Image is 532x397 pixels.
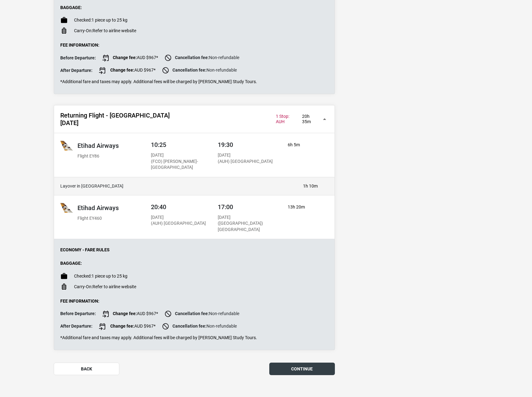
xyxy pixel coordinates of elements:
p: 1 piece up to 25 kg [74,18,127,23]
strong: Cancellation fee: [172,68,206,73]
p: 6h 5m [288,142,318,148]
span: 17:00 [218,203,233,211]
h2: Returning Flight - [GEOGRAPHIC_DATA][DATE] [60,112,173,127]
p: [DATE] [218,214,276,221]
p: 13h 20m [288,204,318,210]
strong: After Departure: [60,324,92,329]
p: (FCO) [PERSON_NAME]-[GEOGRAPHIC_DATA] [151,158,209,171]
span: 20:40 [151,203,166,211]
p: *Additional fare and taxes may apply. Additional fees will be charged by [PERSON_NAME] Study Tours. [60,79,328,84]
h2: Etihad Airways [77,142,119,149]
strong: Change fee: [110,68,134,73]
span: Non-refundable [164,54,239,62]
p: 1h 10m [303,183,318,189]
span: Non-refundable [162,67,237,74]
span: 10:25 [151,141,166,148]
span: 19:30 [218,141,233,148]
span: Carry-On: [74,28,92,33]
span: AUD $967* [99,67,156,74]
span: Non-refundable [162,323,237,330]
span: 1 Stop: AUH [276,114,296,124]
strong: Before Departure: [60,55,96,60]
span: Non-refundable [164,310,239,318]
img: Etihad Airways [60,202,73,214]
span: AUD $967* [99,323,156,330]
p: Refer to airline website [74,28,136,33]
p: (AUH) [GEOGRAPHIC_DATA] [151,220,206,227]
strong: Cancellation fee: [175,55,209,60]
p: Flight EY86 [77,153,119,159]
h4: Layover in [GEOGRAPHIC_DATA] [60,183,297,189]
button: continue [269,363,335,375]
span: Checked: [74,274,92,279]
p: [DATE] [151,214,206,221]
p: Flight EY460 [77,215,119,222]
strong: Cancellation fee: [172,323,206,328]
strong: Baggage: [60,261,82,266]
button: back [54,363,119,375]
p: (AUH) [GEOGRAPHIC_DATA] [218,158,273,165]
strong: Baggage: [60,5,82,10]
strong: Change fee: [113,55,137,60]
p: [DATE] [151,152,209,158]
strong: Fee Information: [60,43,99,48]
p: [DATE] [218,152,273,158]
strong: After Departure: [60,68,92,73]
p: ([GEOGRAPHIC_DATA]) [GEOGRAPHIC_DATA] [218,220,276,233]
img: Etihad Airways [60,139,73,152]
h2: Etihad Airways [77,204,119,212]
strong: Change fee: [110,323,134,328]
p: 1 piece up to 25 kg [74,274,127,279]
p: *Additional fare and taxes may apply. Additional fees will be charged by [PERSON_NAME] Study Tours. [60,335,328,340]
strong: Cancellation fee: [175,311,209,316]
span: Checked: [74,18,92,23]
button: Returning Flight - [GEOGRAPHIC_DATA][DATE] 20h 35m 1 Stop: AUH [54,105,335,133]
span: AUD $967* [102,310,158,318]
p: Refer to airline website [74,284,136,289]
span: AUD $967* [102,54,158,62]
span: Carry-On: [74,284,92,289]
p: 20h 35m [302,114,317,124]
strong: Change fee: [113,311,137,316]
strong: Before Departure: [60,311,96,316]
strong: Fee Information: [60,299,99,304]
p: Economy - Fare Rules [60,247,328,253]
